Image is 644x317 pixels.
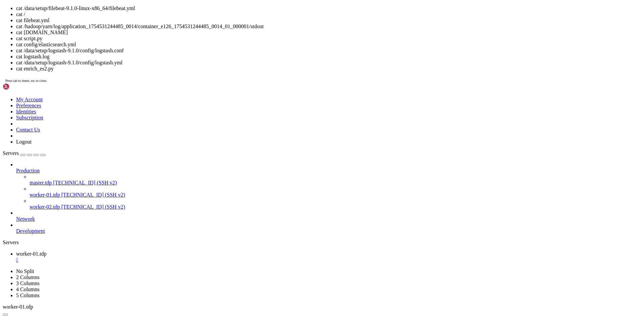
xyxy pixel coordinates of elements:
[3,3,557,8] x-row: Last login: [DATE] from [DOMAIN_NAME]
[3,83,41,90] img: Shellngn
[30,192,60,198] span: worker-01.tdp
[3,150,46,156] a: Servers
[3,37,557,43] x-row: [devadmin@worker-01 filebeat-9.1.0-linux-x86_64]$ ll
[3,14,557,20] x-row: devadmin 15816 0.0 0.0 112812 972 pts/0 S+ 15:59 0:00 grep --color=auto
[16,23,641,30] li: cat /hadoop/yarn/log/application_1754531244485_0014/container_e126_1754531244485_0014_01_000001/s...
[30,192,641,198] a: worker-01.tdp [TECHNICAL_ID] (SSH v2)
[16,280,40,286] a: 3 Columns
[16,11,641,17] li: cat /
[30,198,641,210] li: worker-02.tdp [TECHNICAL_ID] (SSH v2)
[16,222,641,234] li: Development
[30,180,52,186] span: master.tdp
[16,216,35,222] span: Network
[3,25,557,31] x-row: [devadmin@worker-01 ~]$ vi /data/setup/filebeat-9.1.0-linux-x86_64/filebeat.yml
[16,97,43,102] a: My Account
[148,48,158,54] span: data
[16,5,641,11] li: cat /data/setup/filebeat-9.1.0-linux-x86_64/filebeat.yml
[148,60,169,65] span: filebeat
[3,83,557,88] x-row: drwxr-xr-x 4 devadmin devadmin [DATE] 03:18
[3,20,557,25] x-row: [devadmin@worker-01 ~]$ rm -rf /data/setup/filebeat-9.1.0-linux-x86_64/data/registry/filebeat
[30,204,60,210] span: worker-02.tdp
[3,240,641,246] div: Servers
[3,48,557,54] x-row: drwxr-x--- 3 devadmin devadmin 60 [DATE] 15:24
[16,42,641,48] li: cat config/elasticsearch.yml
[3,43,557,48] x-row: total 242340
[3,31,557,37] x-row: [devadmin@worker-01 ~]$ cd /data/setup/filebeat-9.1.0-linux-x86_64
[16,293,40,298] a: 5 Columns
[3,71,557,77] x-row: -rw-r--r-- 1 devadmin devadmin 743 [DATE] 15:23 filebeat.yml
[16,251,641,263] a: worker-01.tdp
[16,103,41,108] a: Preferences
[30,180,641,186] a: master.tdp [TECHNICAL_ID] (SSH v2)
[3,100,557,105] x-row: drwxr-xr-x 57 devadmin devadmin 4096 [DATE] 03:18
[3,94,557,100] x-row: drwx------ 2 devadmin devadmin 274 [DATE] 15:21
[148,105,172,111] span: modules.d
[3,88,557,94] x-row: -rw-r--r-- 1 devadmin devadmin 13675 [DATE] 03:17 LICENSE.txt
[3,54,557,60] x-row: -rw-r--r-- 1 devadmin devadmin 1218485 [DATE] 03:18 fields.yml
[3,304,33,310] span: worker-01.tdp
[30,174,641,186] li: master.tdp [TECHNICAL_ID] (SSH v2)
[61,204,125,210] span: [TECHNICAL_ID] (SSH v2)
[3,150,19,156] span: Servers
[16,115,43,120] a: Subscription
[16,228,641,234] a: Development
[16,216,641,222] a: Network
[16,30,641,36] li: cat [DOMAIN_NAME]
[61,192,125,198] span: [TECHNICAL_ID] (SSH v2)
[155,122,158,128] div: (54, 21)
[16,286,40,292] a: 4 Columns
[16,109,36,114] a: Identities
[16,251,47,257] span: worker-01.tdp
[3,105,557,111] x-row: drwxr-xr-x 2 devadmin devadmin 4096 [DATE] 03:18
[16,54,641,60] li: cat logstash.log
[148,94,158,99] span: logs
[16,274,40,280] a: 2 Columns
[16,17,641,23] li: cat filebeat.yml
[30,204,641,210] a: worker-02.tdp [TECHNICAL_ID] (SSH v2)
[16,168,40,173] span: Production
[16,139,32,145] a: Logout
[16,60,641,66] li: cat /data/setup/logstash-9.1.0/config/logstash.yml
[140,83,156,88] span: kibana
[3,60,557,65] x-row: -rwxr-xr-x 1 devadmin devadmin 242303856 [DATE] 03:23
[3,65,557,71] x-row: -rw-r--r-- 1 devadmin devadmin 176796 [DATE] 03:18 filebeat.reference.yml
[5,79,47,83] span: Press tab to insert, esc to close.
[16,228,45,234] span: Development
[16,268,34,274] a: No Split
[16,66,641,72] li: cat enrich_es2.py
[3,8,557,14] x-row: [devadmin@worker-01 ~]$ ps -aux | grep filebeat
[3,117,557,122] x-row: -rw-r--r-- 1 devadmin devadmin 812 [DATE] 03:23 README.md
[223,14,244,19] span: filebeat
[53,180,117,186] span: [TECHNICAL_ID] (SSH v2)
[16,257,641,263] a: 
[3,122,557,128] x-row: [devadmin@worker-01 filebeat-9.1.0-linux-x86_64]$ cat
[148,100,164,105] span: module
[16,36,641,42] li: cat script.py
[16,127,40,133] a: Contact Us
[3,111,557,117] x-row: -rw-r--r-- 1 devadmin devadmin 4409315 [DATE] 03:17 NOTICE.txt
[16,162,641,210] li: Production
[3,77,557,83] x-row: -rw-r--r-- 1 devadmin devadmin [DATE] 16:46 filebeat.yml.bak
[16,210,641,222] li: Network
[16,48,641,54] li: cat /data/setup/logstash-9.1.0/config/logstash.conf
[16,168,641,174] a: Production
[30,186,641,198] li: worker-01.tdp [TECHNICAL_ID] (SSH v2)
